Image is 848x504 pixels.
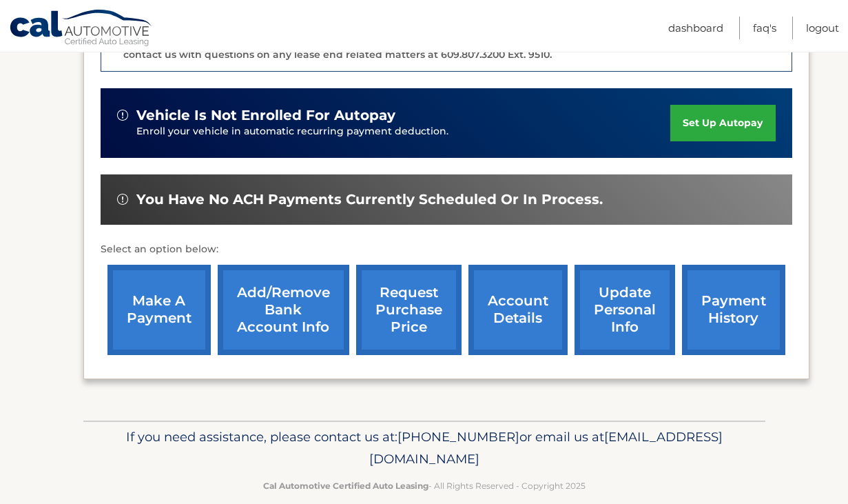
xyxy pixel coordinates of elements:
[218,265,349,355] a: Add/Remove bank account info
[9,9,154,49] a: Cal Automotive
[806,17,839,39] a: Logout
[682,265,785,355] a: payment history
[123,14,783,61] p: The end of your lease is approaching soon. A member of our lease end team will be in touch soon t...
[397,429,519,445] span: [PHONE_NUMBER]
[117,110,128,121] img: alert-white.svg
[575,265,675,355] a: update personal info
[92,426,756,470] p: If you need assistance, please contact us at: or email us at
[753,17,776,39] a: FAQ's
[117,194,128,205] img: alert-white.svg
[92,478,756,493] p: - All Rights Reserved - Copyright 2025
[668,17,723,39] a: Dashboard
[468,265,568,355] a: account details
[107,265,211,355] a: make a payment
[101,241,792,258] p: Select an option below:
[136,124,671,139] p: Enroll your vehicle in automatic recurring payment deduction.
[136,107,395,124] span: vehicle is not enrolled for autopay
[136,191,603,208] span: You have no ACH payments currently scheduled or in process.
[263,481,428,491] strong: Cal Automotive Certified Auto Leasing
[356,265,462,355] a: request purchase price
[670,105,775,141] a: set up autopay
